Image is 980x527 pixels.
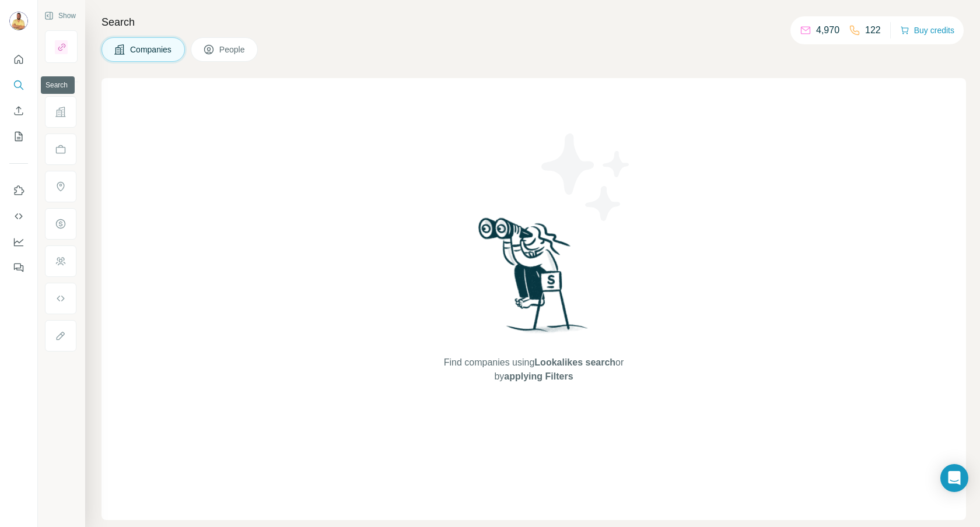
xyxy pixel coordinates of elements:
button: Show [36,7,84,24]
button: My lists [9,126,28,147]
button: Use Surfe API [9,206,28,227]
button: Quick start [9,49,28,70]
button: Dashboard [9,231,28,252]
span: applying Filters [504,371,573,381]
button: Use Surfe on LinkedIn [9,180,28,201]
span: Find companies using or by [440,356,627,384]
span: People [219,44,246,55]
button: Search [9,75,28,96]
button: Enrich CSV [9,100,28,121]
button: Buy credits [900,22,954,38]
span: Companies [130,44,173,55]
span: Lookalikes search [534,357,615,367]
img: Surfe Illustration - Stars [534,125,639,230]
img: Avatar [9,12,28,30]
p: 122 [865,23,881,37]
p: 4,970 [816,23,839,37]
h4: Search [101,14,966,30]
button: Feedback [9,257,28,278]
img: Surfe Illustration - Woman searching with binoculars [473,215,594,345]
div: Open Intercom Messenger [940,464,968,492]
